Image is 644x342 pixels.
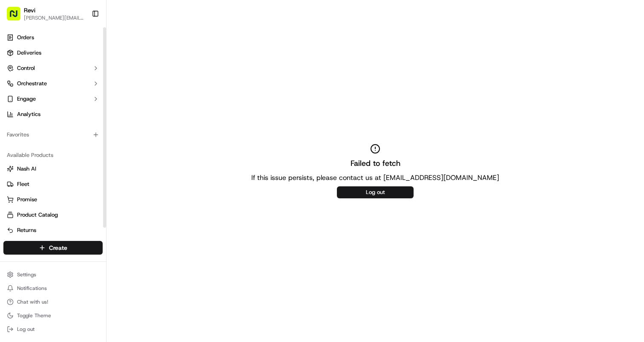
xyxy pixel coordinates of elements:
[17,180,29,188] span: Fleet
[22,55,153,64] input: Got a question? Start typing here...
[3,31,103,44] a: Orders
[7,165,99,173] a: Nash AI
[69,120,140,136] a: 💻API Documentation
[3,193,103,206] button: Promise
[3,323,103,335] button: Log out
[7,226,99,234] a: Returns
[17,226,36,234] span: Returns
[3,282,103,294] button: Notifications
[17,271,36,278] span: Settings
[3,208,103,222] button: Product Catalog
[3,46,103,60] a: Deliveries
[29,81,140,90] div: Start new chat
[17,326,34,333] span: Log out
[3,148,103,162] div: Available Products
[7,211,99,219] a: Product Catalog
[17,196,37,203] span: Promise
[9,81,24,97] img: 1736555255976-a54dd68f-1ca7-489b-9aae-adbdc363a1c4
[3,107,103,121] a: Analytics
[80,124,137,132] span: API Documentation
[351,157,400,169] h2: Failed to fetch
[9,9,26,26] img: Nash
[7,180,99,188] a: Fleet
[3,177,103,191] button: Fleet
[251,173,499,183] p: If this issue persists, please contact us at [EMAIL_ADDRESS][DOMAIN_NAME]
[3,92,103,106] button: Engage
[17,80,47,87] span: Orchestrate
[17,49,41,57] span: Deliveries
[17,34,34,41] span: Orders
[7,196,99,203] a: Promise
[3,269,103,281] button: Settings
[29,90,108,97] div: We're available if you need us!
[49,243,67,252] span: Create
[17,165,36,173] span: Nash AI
[17,299,48,305] span: Chat with us!
[3,162,103,176] button: Nash AI
[9,34,155,48] p: Welcome 👋
[3,296,103,308] button: Chat with us!
[3,241,103,255] button: Create
[17,95,36,103] span: Engage
[17,110,40,118] span: Analytics
[3,223,103,237] button: Returns
[24,14,85,21] button: [PERSON_NAME][EMAIL_ADDRESS][DOMAIN_NAME]
[17,64,35,72] span: Control
[17,285,47,292] span: Notifications
[72,125,79,131] div: 💻
[3,61,103,75] button: Control
[9,125,15,131] div: 📗
[85,145,103,151] span: Pylon
[337,186,414,198] button: Log out
[24,6,35,14] button: Revi
[17,211,58,219] span: Product Catalog
[60,144,103,151] a: Powered byPylon
[3,310,103,322] button: Toggle Theme
[3,77,103,90] button: Orchestrate
[3,3,88,24] button: Revi[PERSON_NAME][EMAIL_ADDRESS][DOMAIN_NAME]
[145,84,155,94] button: Start new chat
[17,124,65,132] span: Knowledge Base
[3,128,103,142] div: Favorites
[17,312,51,319] span: Toggle Theme
[5,120,69,136] a: 📗Knowledge Base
